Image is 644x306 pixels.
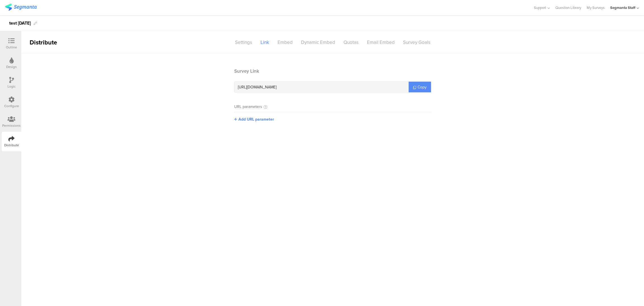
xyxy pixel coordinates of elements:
[21,38,86,47] div: Distribute
[234,68,431,75] header: Survey Link
[5,4,37,11] img: segmanta logo
[256,37,273,47] div: Link
[610,5,635,10] div: Segmanta Staff
[418,84,427,90] span: Copy
[2,123,21,128] div: Permissions
[6,64,17,69] div: Design
[231,37,256,47] div: Settings
[363,37,399,47] div: Email Embed
[234,104,262,110] div: URL parameters
[339,37,363,47] div: Quotas
[399,37,435,47] div: Survey Goals
[6,45,17,50] div: Outline
[4,143,19,148] div: Distribute
[273,37,297,47] div: Embed
[238,116,274,122] span: Add URL parameter
[297,37,339,47] div: Dynamic Embed
[234,116,274,122] button: Add URL parameter
[8,84,16,89] div: Logic
[4,103,19,109] div: Configure
[9,19,31,28] div: test [DATE]
[534,5,546,10] span: Support
[238,84,276,90] span: [URL][DOMAIN_NAME]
